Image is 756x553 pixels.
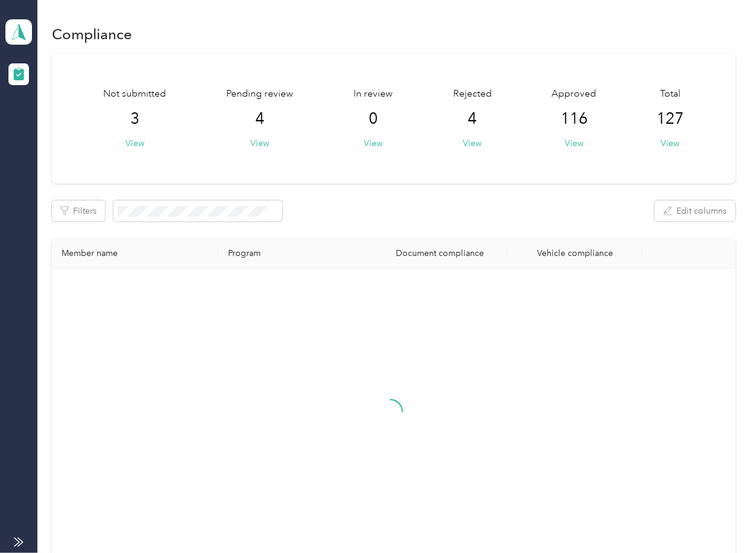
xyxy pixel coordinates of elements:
[364,137,383,150] button: View
[463,137,481,150] button: View
[517,248,633,258] div: Vehicle compliance
[369,109,378,129] span: 0
[453,87,492,101] span: Rejected
[655,200,735,222] button: Edit columns
[103,87,166,101] span: Not submitted
[218,238,372,269] th: Program
[382,248,498,258] div: Document compliance
[255,109,264,129] span: 4
[52,28,132,40] h1: Compliance
[552,87,597,101] span: Approved
[125,137,144,150] button: View
[226,87,293,101] span: Pending review
[354,87,393,101] span: In review
[656,109,684,129] span: 127
[130,109,139,129] span: 3
[52,200,105,222] button: Filters
[561,109,588,129] span: 116
[688,485,756,553] iframe: Everlance-gr Chat Button Frame
[661,137,679,150] button: View
[250,137,269,150] button: View
[565,137,583,150] button: View
[52,238,218,269] th: Member name
[468,109,477,129] span: 4
[660,87,681,101] span: Total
